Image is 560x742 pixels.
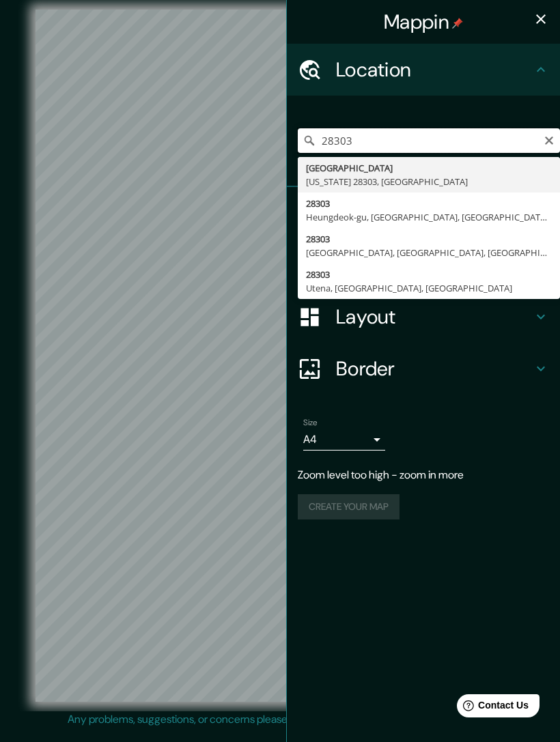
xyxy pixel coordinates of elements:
button: Clear [544,133,555,146]
div: [US_STATE] 28303, [GEOGRAPHIC_DATA] [306,175,552,188]
div: Location [287,44,560,96]
h4: Mappin [384,10,463,34]
div: A4 [303,429,385,451]
label: Size [303,417,318,429]
canvas: Map [36,10,525,702]
div: 28303 [306,232,552,246]
iframe: Help widget launcher [438,689,545,727]
input: Pick your city or area [298,128,560,153]
h4: Location [336,57,533,82]
h4: Layout [336,304,533,329]
div: Layout [287,291,560,343]
div: Border [287,343,560,395]
h4: Border [336,356,533,381]
p: Zoom level too high - zoom in more [298,467,549,483]
div: [GEOGRAPHIC_DATA] [306,161,552,175]
div: 28303 [306,268,552,281]
div: Pins [287,187,560,239]
div: [GEOGRAPHIC_DATA], [GEOGRAPHIC_DATA], [GEOGRAPHIC_DATA] [306,246,552,259]
div: Heungdeok-gu, [GEOGRAPHIC_DATA], [GEOGRAPHIC_DATA], [GEOGRAPHIC_DATA] [306,210,552,224]
div: 28303 [306,197,552,210]
p: Any problems, suggestions, or concerns please email . [68,711,488,728]
div: Style [287,239,560,291]
div: Utena, [GEOGRAPHIC_DATA], [GEOGRAPHIC_DATA] [306,281,552,295]
img: pin-icon.png [452,18,463,29]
